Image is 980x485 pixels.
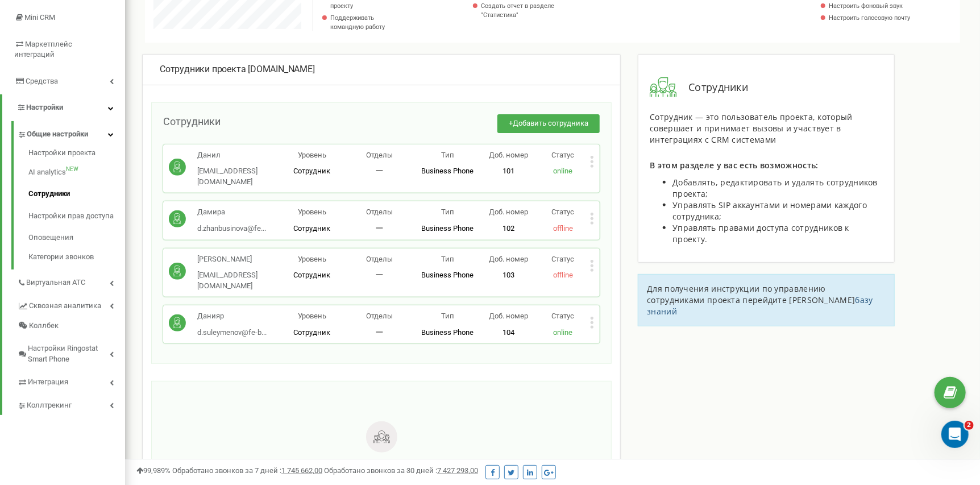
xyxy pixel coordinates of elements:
[481,328,536,338] p: 104
[647,283,855,305] span: Для получения инструкции по управлению сотрудниками проекта перейдите [PERSON_NAME]
[28,249,125,263] a: Категории звонков
[367,255,393,263] span: Отделы
[160,64,246,74] span: Сотрудники проекта
[497,114,600,133] button: +Добавить сотрудника
[552,208,575,216] span: Статус
[376,224,384,233] span: 一
[422,224,474,233] span: Business Phone
[553,224,573,233] span: offline
[298,208,326,216] span: Уровень
[441,151,454,159] span: Тип
[27,129,88,140] span: Общие настройки
[17,121,125,144] a: Общие настройки
[28,183,125,205] a: Сотрудники
[513,119,588,127] span: Добавить сотрудника
[17,369,125,392] a: Интеграция
[553,271,573,279] span: offline
[441,312,454,320] span: Тип
[197,224,266,233] span: d.zhanbusinova@fe...
[197,271,258,290] span: [EMAIL_ADDRESS][DOMAIN_NAME]
[293,328,330,337] span: Сотрудник
[14,40,72,59] span: Маркетплейс интеграций
[489,208,529,216] span: Доб. номер
[677,80,748,95] span: Сотрудники
[829,2,911,11] a: Настроить фоновый звук
[481,270,536,281] p: 103
[28,227,125,249] a: Оповещения
[552,255,575,263] span: Статус
[552,151,575,159] span: Статус
[172,466,322,475] span: Обработано звонков за 7 дней :
[650,160,818,171] span: В этом разделе у вас есть возможность:
[28,343,110,364] span: Настройки Ringostat Smart Phone
[160,63,603,76] div: [DOMAIN_NAME]
[28,205,125,227] a: Настройки прав доступа
[17,335,125,369] a: Настройки Ringostat Smart Phone
[672,222,849,244] span: Управлять правами доступа сотрудников к проекту.
[367,208,393,216] span: Отделы
[17,316,125,336] a: Коллбек
[489,255,529,263] span: Доб. номер
[552,312,575,320] span: Статус
[441,208,454,216] span: Тип
[293,271,330,279] span: Сотрудник
[647,295,873,317] a: базу знаний
[197,207,266,218] p: Дамира
[293,167,330,175] span: Сотрудник
[672,177,878,199] span: Добавлять, редактировать и удалять сотрудников проекта;
[367,312,393,320] span: Отделы
[26,277,85,288] span: Виртуальная АТС
[481,2,577,19] a: Создать отчет в разделе "Статистика"
[298,255,326,263] span: Уровень
[829,14,911,23] a: Настроить голосовую почту
[376,328,384,337] span: 一
[29,321,59,331] span: Коллбек
[441,255,454,263] span: Тип
[489,151,529,159] span: Доб. номер
[376,271,384,279] span: 一
[28,377,68,388] span: Интеграция
[28,161,125,184] a: AI analyticsNEW
[197,150,278,161] p: Данил
[376,167,384,175] span: 一
[26,103,63,111] span: Настройки
[28,148,125,161] a: Настройки проекта
[481,223,536,234] p: 102
[298,312,326,320] span: Уровень
[422,271,474,279] span: Business Phone
[965,421,974,430] span: 2
[197,328,267,337] span: d.suleymenov@fe-b...
[136,466,171,475] span: 99,989%
[489,312,529,320] span: Доб. номер
[672,200,867,222] span: Управлять SIP аккаунтами и номерами каждого сотрудника;
[2,94,125,121] a: Настройки
[422,167,474,175] span: Business Phone
[437,466,478,475] u: 7 427 293,00
[197,166,278,187] p: [EMAIL_ADDRESS][DOMAIN_NAME]
[17,270,125,293] a: Виртуальная АТС
[481,166,536,177] p: 101
[293,224,330,233] span: Сотрудник
[281,466,322,475] u: 1 745 662,00
[650,111,853,145] span: Сотрудник — это пользователь проекта, который совершает и принимает вызовы и участвует в интеграц...
[197,254,278,265] p: [PERSON_NAME]
[554,167,573,175] span: online
[26,77,58,85] span: Средства
[324,466,478,475] span: Обработано звонков за 30 дней :
[298,151,326,159] span: Уровень
[554,328,573,337] span: online
[29,301,101,312] span: Сквозная аналитика
[330,14,406,31] p: Поддерживать командную работу
[27,400,72,411] span: Коллтрекинг
[24,13,55,22] span: Mini CRM
[367,151,393,159] span: Отделы
[197,311,267,322] p: Данияр
[163,115,221,127] span: Сотрудники
[941,421,969,448] iframe: Intercom live chat
[422,328,474,337] span: Business Phone
[17,392,125,416] a: Коллтрекинг
[17,293,125,316] a: Сквозная аналитика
